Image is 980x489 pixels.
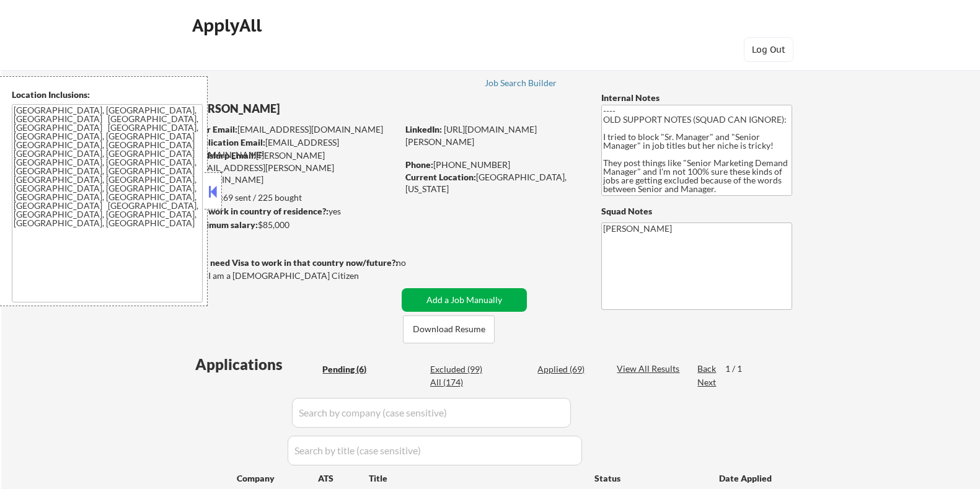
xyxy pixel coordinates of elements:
[485,78,557,90] a: Job Search Builder
[192,137,265,148] strong: Application Email:
[430,376,492,389] div: All (174)
[402,288,527,312] button: Add a Job Manually
[617,363,683,375] div: View All Results
[430,363,492,376] div: Excluded (99)
[191,192,397,204] div: 69 sent / 225 bought
[191,219,258,230] strong: Minimum salary:
[192,257,398,268] strong: Will need Visa to work in that country now/future?:
[318,472,369,485] div: ATS
[191,205,394,218] div: yes
[195,357,318,372] div: Applications
[192,15,265,36] div: ApplyAll
[601,205,792,218] div: Squad Notes
[697,376,717,389] div: Next
[403,315,495,343] button: Download Resume
[594,467,701,489] div: Status
[405,171,581,195] div: [GEOGRAPHIC_DATA], [US_STATE]
[485,79,557,87] div: Job Search Builder
[405,172,476,182] strong: Current Location:
[192,136,397,161] div: [EMAIL_ADDRESS][DOMAIN_NAME]
[192,150,256,161] strong: Mailslurp Email:
[405,124,442,134] strong: LinkedIn:
[191,206,329,216] strong: Can work in country of residence?:
[396,257,431,269] div: no
[537,363,599,376] div: Applied (69)
[725,363,754,375] div: 1 / 1
[405,124,537,147] a: [URL][DOMAIN_NAME][PERSON_NAME]
[192,123,397,136] div: [EMAIL_ADDRESS][DOMAIN_NAME]
[12,89,203,101] div: Location Inclusions:
[405,159,433,170] strong: Phone:
[192,270,401,282] div: Yes, I am a [DEMOGRAPHIC_DATA] Citizen
[322,363,384,376] div: Pending (6)
[697,363,717,375] div: Back
[601,92,792,104] div: Internal Notes
[369,472,583,485] div: Title
[237,472,318,485] div: Company
[405,159,581,171] div: [PHONE_NUMBER]
[192,149,397,186] div: [PERSON_NAME][EMAIL_ADDRESS][PERSON_NAME][DOMAIN_NAME]
[292,398,571,428] input: Search by company (case sensitive)
[191,219,397,231] div: $85,000
[192,101,446,117] div: [PERSON_NAME]
[719,472,774,485] div: Date Applied
[744,37,793,62] button: Log Out
[288,436,582,465] input: Search by title (case sensitive)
